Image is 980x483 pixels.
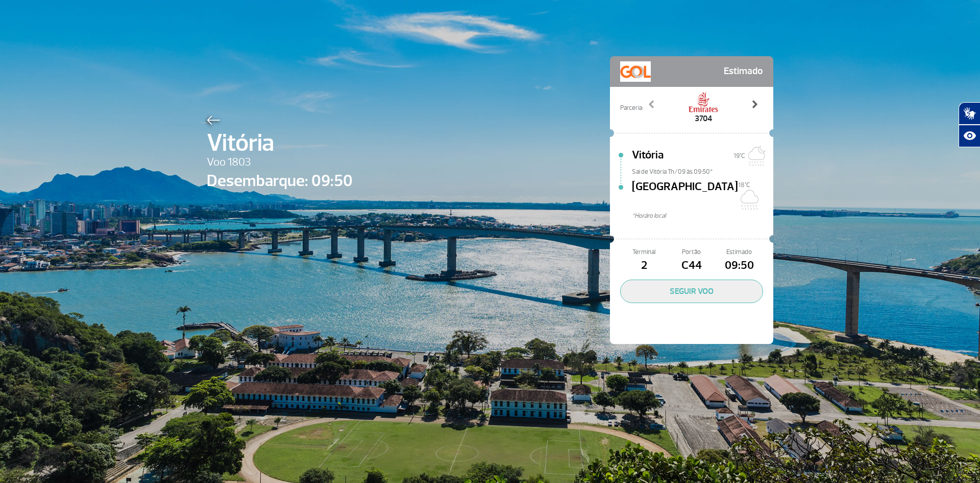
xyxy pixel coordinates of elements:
span: 19°C [733,152,745,160]
span: Parceria: [620,103,643,113]
button: Abrir tradutor de língua de sinais. [959,102,980,125]
span: 09:50 [716,257,763,274]
span: Portão [668,247,715,257]
span: 18°C [738,181,750,189]
span: Voo 1803 [207,154,353,171]
span: [GEOGRAPHIC_DATA] [632,178,738,211]
button: SEGUIR VOO [620,280,763,303]
span: Sai de Vitória Th/09 às 09:50* [632,167,773,174]
span: Terminal [620,247,668,257]
button: Abrir recursos assistivos. [959,125,980,147]
span: 3704 [688,112,719,125]
span: Vitória [207,125,353,162]
span: Vitória [632,147,664,167]
div: Plugin de acessibilidade da Hand Talk. [959,102,980,147]
img: Chuvoso [745,146,766,166]
span: Estimado [716,247,763,257]
span: *Horáro local [632,211,773,221]
span: C44 [668,257,715,274]
img: Nublado [738,190,758,210]
span: 2 [620,257,668,274]
span: Estimado [724,61,763,82]
span: Desembarque: 09:50 [207,169,353,193]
